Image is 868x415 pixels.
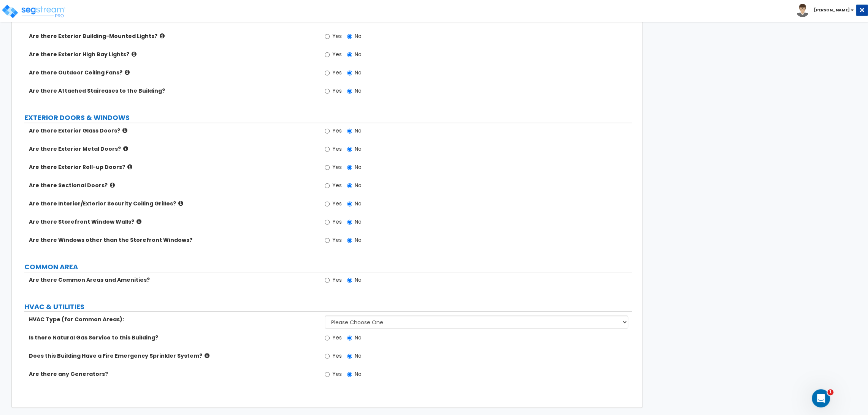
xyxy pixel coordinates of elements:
label: Are there Sectional Doors? [29,181,115,189]
input: No [347,236,352,245]
label: EXTERIOR DOORS & WINDOWS [24,113,130,123]
label: No [347,276,362,289]
b: [PERSON_NAME] [814,7,850,13]
input: No [347,69,352,77]
input: Yes [325,370,330,379]
label: Yes [325,127,342,140]
label: Are there Exterior Roll-up Doors? [29,163,132,171]
label: Are there Interior/Exterior Security Coiling Grilles? [29,200,183,207]
label: HVAC & UTILITIES [24,302,84,312]
i: click for more info! [127,164,132,170]
input: No [347,50,352,59]
input: No [347,352,352,360]
label: Yes [325,236,342,249]
i: click for more info! [110,182,115,188]
label: Are there Exterior High Bay Lights? [29,50,136,58]
label: No [347,50,362,63]
i: click for more info! [205,353,209,358]
input: Yes [325,352,330,360]
input: No [347,334,352,342]
label: HVAC Type (for Common Areas): [29,316,124,323]
label: No [347,69,362,82]
input: No [347,200,352,208]
label: COMMON AREA [24,262,78,272]
label: Yes [325,50,342,63]
i: click for more info! [132,51,136,57]
input: Yes [325,145,330,153]
label: Is there Natural Gas Service to this Building? [29,334,158,341]
label: No [347,145,362,158]
i: click for more info! [136,219,141,224]
label: Yes [325,181,342,194]
label: No [347,87,362,100]
input: Yes [325,200,330,208]
label: No [347,32,362,45]
label: Yes [325,370,342,383]
input: Yes [325,50,330,59]
input: Yes [325,163,330,172]
label: Are there Outdoor Ceiling Fans? [29,69,130,76]
input: Yes [325,218,330,226]
input: Yes [325,127,330,135]
label: No [347,127,362,140]
input: Yes [325,69,330,77]
input: Yes [325,334,330,342]
input: No [347,127,352,135]
input: Yes [325,236,330,245]
label: Yes [325,87,342,100]
i: click for more info! [125,69,130,75]
label: No [347,218,362,231]
label: No [347,370,362,383]
input: No [347,87,352,95]
label: Yes [325,32,342,45]
label: Are there Exterior Metal Doors? [29,145,128,153]
label: Yes [325,145,342,158]
input: Yes [325,276,330,284]
label: Yes [325,200,342,213]
label: Are there Exterior Glass Doors? [29,127,127,134]
label: Are there any Generators? [29,370,108,378]
i: click for more info! [123,146,128,151]
label: Are there Windows other than the Storefront Windows? [29,236,192,244]
input: No [347,181,352,190]
label: Yes [325,163,342,176]
input: No [347,218,352,226]
iframe: Intercom live chat [812,389,830,407]
i: click for more info! [160,33,165,39]
input: No [347,163,352,172]
label: Are there Storefront Window Walls? [29,218,141,226]
input: No [347,276,352,284]
input: No [347,145,352,153]
img: logo_pro_r.png [1,4,66,19]
label: Are there Attached Staircases to the Building? [29,87,165,95]
i: click for more info! [178,200,183,206]
label: No [347,334,362,347]
label: Are there Exterior Building-Mounted Lights? [29,32,165,40]
input: Yes [325,32,330,41]
input: Yes [325,87,330,95]
input: No [347,32,352,41]
img: avatar.png [796,4,809,17]
label: Does this Building Have a Fire Emergency Sprinkler System? [29,352,209,360]
i: click for more info! [122,128,127,133]
label: No [347,352,362,365]
span: 1 [827,389,833,395]
label: Yes [325,276,342,289]
label: Yes [325,352,342,365]
input: Yes [325,181,330,190]
label: No [347,163,362,176]
label: No [347,200,362,213]
label: Yes [325,218,342,231]
label: Are there Common Areas and Amenities? [29,276,150,284]
input: No [347,370,352,379]
label: Yes [325,334,342,347]
label: No [347,181,362,194]
label: Yes [325,69,342,82]
label: No [347,236,362,249]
